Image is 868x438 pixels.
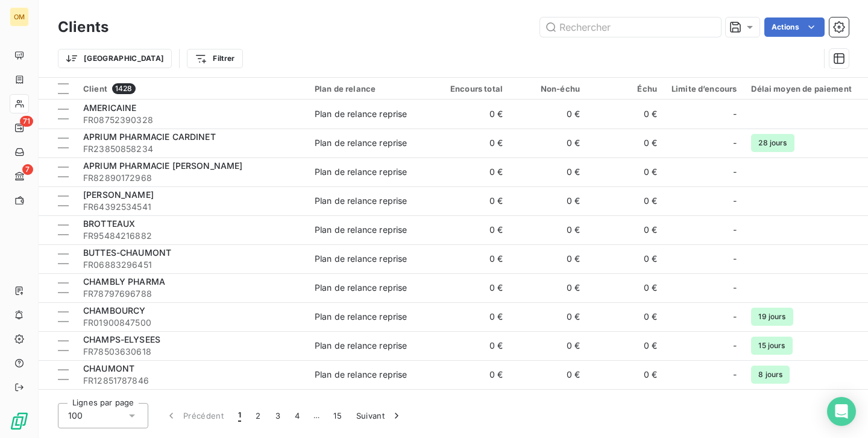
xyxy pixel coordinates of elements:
[10,7,29,27] div: OM
[587,389,664,418] td: 0 €
[83,114,300,126] span: FR08752390328
[83,172,300,184] span: FR82890172968
[83,392,230,402] span: CITYPHARMA [GEOGRAPHIC_DATA]
[433,129,510,157] td: 0 €
[433,273,510,302] td: 0 €
[733,311,737,323] span: -
[268,403,288,428] button: 3
[83,103,137,113] span: AMERICAINE
[10,411,29,431] img: Logo LeanPay
[510,389,587,418] td: 0 €
[510,215,587,244] td: 0 €
[510,157,587,186] td: 0 €
[83,189,154,200] span: [PERSON_NAME]
[733,137,737,149] span: -
[187,49,242,68] button: Filtrer
[587,244,664,273] td: 0 €
[440,84,503,94] div: Encours total
[587,360,664,389] td: 0 €
[587,273,664,302] td: 0 €
[751,366,790,384] span: 8 jours
[83,259,300,271] span: FR06883296451
[510,244,587,273] td: 0 €
[315,253,407,265] div: Plan de relance reprise
[510,331,587,360] td: 0 €
[83,160,243,171] span: APRIUM PHARMACIE [PERSON_NAME]
[83,375,300,387] span: FR12851787846
[587,302,664,331] td: 0 €
[733,369,737,381] span: -
[83,276,165,287] span: CHAMBLY PHARMA
[733,282,737,294] span: -
[671,84,737,94] div: Limite d’encours
[733,195,737,207] span: -
[433,389,510,418] td: 0 €
[326,403,349,428] button: 15
[58,16,108,38] h3: Clients
[83,84,107,94] span: Client
[315,311,407,323] div: Plan de relance reprise
[58,49,172,68] button: [GEOGRAPHIC_DATA]
[315,224,407,236] div: Plan de relance reprise
[433,215,510,244] td: 0 €
[83,288,300,300] span: FR78797696788
[83,317,300,329] span: FR01900847500
[288,403,307,428] button: 4
[733,166,737,178] span: -
[315,137,407,149] div: Plan de relance reprise
[540,17,721,37] input: Rechercher
[433,157,510,186] td: 0 €
[751,308,793,326] span: 19 jours
[248,403,268,428] button: 2
[433,331,510,360] td: 0 €
[587,100,664,129] td: 0 €
[83,334,160,344] span: CHAMPS-ELYSEES
[83,305,146,316] span: CHAMBOURCY
[751,337,792,355] span: 15 jours
[68,410,83,422] span: 100
[433,360,510,389] td: 0 €
[83,201,300,213] span: FR64392534541
[20,116,33,127] span: 71
[510,186,587,215] td: 0 €
[231,403,248,428] button: 1
[587,157,664,186] td: 0 €
[733,253,737,265] span: -
[83,247,171,258] span: BUTTES-CHAUMONT
[764,17,825,37] button: Actions
[587,331,664,360] td: 0 €
[733,224,737,236] span: -
[22,164,33,175] span: 7
[315,166,407,178] div: Plan de relance reprise
[83,132,216,142] span: APRIUM PHARMACIE CARDINET
[307,406,326,425] span: …
[510,302,587,331] td: 0 €
[510,273,587,302] td: 0 €
[587,186,664,215] td: 0 €
[433,244,510,273] td: 0 €
[517,84,580,94] div: Non-échu
[315,340,407,352] div: Plan de relance reprise
[315,282,407,294] div: Plan de relance reprise
[433,100,510,129] td: 0 €
[83,218,135,229] span: BROTTEAUX
[510,360,587,389] td: 0 €
[510,100,587,129] td: 0 €
[349,403,410,428] button: Suivant
[315,108,407,120] div: Plan de relance reprise
[594,84,657,94] div: Échu
[827,397,856,426] div: Open Intercom Messenger
[587,215,664,244] td: 0 €
[315,84,426,94] div: Plan de relance
[83,346,300,358] span: FR78503630618
[83,230,300,242] span: FR95484216882
[315,369,407,381] div: Plan de relance reprise
[158,403,231,428] button: Précédent
[733,108,737,120] span: -
[433,186,510,215] td: 0 €
[83,363,134,373] span: CHAUMONT
[733,340,737,352] span: -
[112,83,136,94] span: 1428
[433,302,510,331] td: 0 €
[587,129,664,157] td: 0 €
